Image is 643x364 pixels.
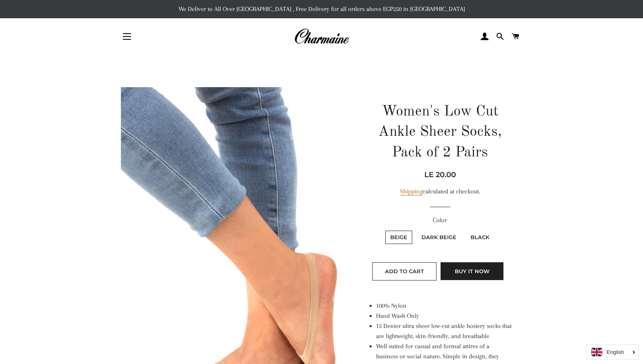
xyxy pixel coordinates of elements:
[441,262,503,280] button: Buy it now
[294,28,349,45] img: Charmaine Egypt
[385,268,424,274] span: Add to Cart
[466,231,494,244] label: Black
[400,188,423,195] a: Shipping
[385,231,412,244] label: Beige
[376,302,406,309] span: 100% Nylon
[591,348,634,356] a: English
[368,102,512,163] h1: Women's Low Cut Ankle Sheer Socks, Pack of 2 Pairs
[424,170,456,179] span: LE 20.00
[368,186,512,197] div: calculated at checkout.
[376,322,512,340] span: 15 Denier ultra sheer low-cut ankle hosiery socks that are lightweight, skin-friendly, and breath...
[417,231,461,244] label: Dark Beige
[376,312,419,319] span: Hand Wash Only
[368,215,512,225] label: Color
[372,262,437,280] button: Add to Cart
[606,349,624,355] i: English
